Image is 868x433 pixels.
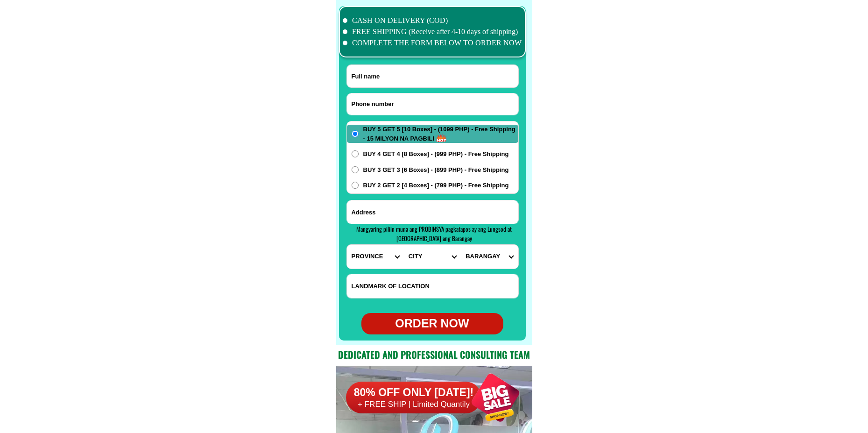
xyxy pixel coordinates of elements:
li: COMPLETE THE FORM BELOW TO ORDER NOW [343,37,522,49]
input: BUY 3 GET 3 [6 Boxes] - (899 PHP) - Free Shipping [352,166,359,173]
input: BUY 2 GET 2 [4 Boxes] - (799 PHP) - Free Shipping [352,182,359,189]
span: BUY 5 GET 5 [10 Boxes] - (1099 PHP) - Free Shipping - 15 MILYON NA PAGBILI [363,125,518,143]
li: CASH ON DELIVERY (COD) [343,15,522,26]
span: BUY 2 GET 2 [4 Boxes] - (799 PHP) - Free Shipping [363,181,509,190]
span: Mangyaring piliin muna ang PROBINSYA pagkatapos ay ang Lungsod at [GEOGRAPHIC_DATA] ang Barangay [356,224,512,243]
select: Select commune [461,245,518,269]
select: Select province [347,245,404,269]
select: Select district [404,245,461,269]
h6: + FREE SHIP | Limited Quantily [346,399,481,410]
input: BUY 4 GET 4 [8 Boxes] - (999 PHP) - Free Shipping [352,150,359,157]
input: BUY 5 GET 5 [10 Boxes] - (1099 PHP) - Free Shipping - 15 MILYON NA PAGBILI [352,130,359,137]
input: Input phone_number [347,93,518,115]
input: Input full_name [347,65,518,87]
li: FREE SHIPPING (Receive after 4-10 days of shipping) [343,26,522,37]
h2: Dedicated and professional consulting team [336,348,532,362]
input: Input address [347,200,518,224]
input: Input LANDMARKOFLOCATION [347,274,518,298]
div: ORDER NOW [361,315,503,333]
span: BUY 3 GET 3 [6 Boxes] - (899 PHP) - Free Shipping [363,165,509,175]
span: BUY 4 GET 4 [8 Boxes] - (999 PHP) - Free Shipping [363,149,509,159]
h6: 80% OFF ONLY [DATE]! [346,386,481,400]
